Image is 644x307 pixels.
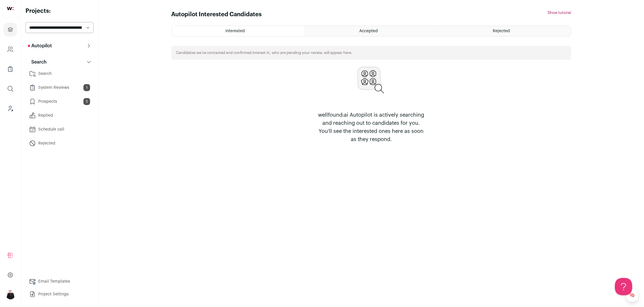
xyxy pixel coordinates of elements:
a: Schedule call [25,124,94,135]
span: 5 [83,98,90,105]
p: Search [28,59,47,66]
a: 🧠 [625,288,639,302]
button: Search [25,56,94,68]
span: 1 [83,84,90,91]
a: Company and ATS Settings [3,42,17,56]
a: Leads (Backoffice) [3,102,17,115]
a: Accepted [305,26,438,36]
a: System Reviews1 [25,82,94,93]
span: Accepted [359,29,378,33]
a: Prospects5 [25,96,94,107]
span: Rejected [493,29,510,33]
a: Projects [3,23,17,37]
a: Replied [25,110,94,121]
p: Candidates we’ve contacted and confirmed interest in, who are pending your review, will appear here. [176,50,353,55]
a: Company Lists [3,62,17,76]
img: 9240684-medium_jpg [6,290,15,299]
a: Rejected [25,138,94,149]
button: Autopilot [25,40,94,52]
a: Rejected [438,26,571,36]
img: wellfound-shorthand-0d5821cbd27db2630d0214b213865d53afaa358527fdda9d0ea32b1df1b89c2c.svg [7,7,14,10]
a: Search [25,68,94,80]
p: Autopilot [28,42,52,49]
span: Interested [226,29,245,33]
a: Email Templates [25,276,94,287]
p: wellfound:ai Autopilot is actively searching and reaching out to candidates for you. You'll see t... [316,111,427,143]
iframe: Help Scout Beacon - Open [615,278,632,295]
h1: Autopilot Interested Candidates [172,10,262,19]
button: Open dropdown [6,290,15,299]
button: Show tutorial [548,10,571,15]
h2: Projects: [25,7,94,15]
a: Project Settings [25,288,94,300]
